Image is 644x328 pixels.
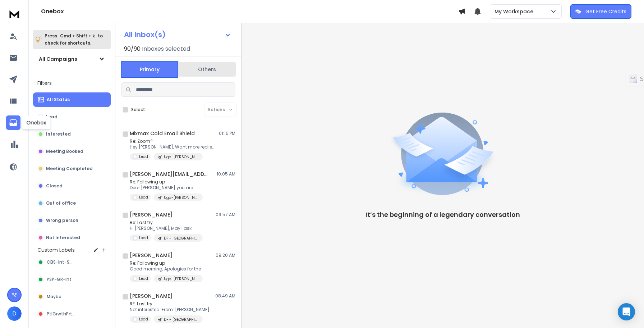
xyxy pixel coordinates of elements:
p: Hi [PERSON_NAME], May I ask [130,225,203,231]
button: Out of office [33,196,111,210]
p: Lead [139,154,148,159]
button: Meeting Booked [33,144,111,159]
button: Wrong person [33,213,111,228]
button: Others [178,61,236,77]
img: logo [7,7,22,20]
h1: [PERSON_NAME] [130,252,172,259]
h1: Mixmax Cold Email Shield [130,130,195,137]
h1: Onebox [41,7,458,16]
p: Meeting Completed [46,166,93,172]
p: Re: Following up [130,260,203,266]
p: Re: Following up [130,179,203,185]
h1: [PERSON_NAME] [130,292,172,300]
p: 09:57 AM [216,212,235,218]
button: All Inbox(s) [118,27,237,42]
h3: Filters [33,78,111,88]
span: Maybe [47,294,61,300]
span: PSP-GR-Int [47,277,72,282]
button: All Campaigns [33,52,111,66]
p: Closed [46,183,63,189]
p: Lead [139,316,148,322]
p: Hey [PERSON_NAME], Want more replies to [130,144,216,150]
button: Lead [33,110,111,124]
p: DF - [GEOGRAPHIC_DATA] - FU.1.2 [164,317,198,322]
h3: Inboxes selected [142,45,190,53]
p: Lead [139,195,148,200]
p: Press to check for shortcuts. [45,32,103,47]
p: Out of office [46,200,76,206]
h1: All Campaigns [39,55,77,63]
p: Uga-[PERSON_NAME]-[PERSON_NAME]-[GEOGRAPHIC_DATA] [164,195,198,200]
p: 01:16 PM [219,131,235,136]
p: Lead [139,235,148,241]
p: Not Interested [46,235,80,241]
p: 09:20 AM [216,252,235,258]
p: Good morning, Apologies for the [130,266,203,272]
p: Lead [139,276,148,281]
p: Uga-[PERSON_NAME]-[PERSON_NAME]-[GEOGRAPHIC_DATA] [164,276,198,282]
label: Select [131,107,145,113]
button: All Status [33,92,111,107]
p: Uga-[PERSON_NAME]-[PERSON_NAME]-[GEOGRAPHIC_DATA] [164,154,198,160]
p: It’s the beginning of a legendary conversation [365,210,520,220]
p: DF - [GEOGRAPHIC_DATA] - FU.1.2 [164,236,198,241]
span: CBS-Int-Sell [47,259,74,265]
p: My Workspace [494,8,536,15]
p: Wrong person [46,218,78,223]
h1: [PERSON_NAME][EMAIL_ADDRESS][PERSON_NAME][DOMAIN_NAME] [130,170,209,178]
h1: All Inbox(s) [124,31,166,38]
p: All Status [47,97,70,102]
button: PSP-GR-Int [33,272,111,287]
p: Re: Zoom? [130,138,216,144]
div: Onebox [22,116,51,129]
button: Closed [33,179,111,193]
p: Get Free Credits [585,8,626,15]
p: Dear [PERSON_NAME] you are [130,185,203,191]
p: Lead [46,114,57,120]
button: PtlGrwthPrtnr [33,307,111,321]
h1: [PERSON_NAME] [130,211,172,218]
p: Not interested. From: [PERSON_NAME] [130,307,210,313]
button: Get Free Credits [570,4,631,19]
button: Meeting Completed [33,161,111,176]
button: Maybe [33,290,111,304]
button: Not Interested [33,231,111,245]
span: 90 / 90 [124,45,141,53]
p: Re: Last try [130,220,203,225]
p: 08:49 AM [215,293,235,299]
button: Interested [33,127,111,141]
span: Cmd + Shift + k [59,32,96,40]
button: Primary [121,61,178,78]
p: Interested [46,131,71,137]
p: 10:05 AM [217,171,235,177]
button: D [7,306,22,321]
p: Meeting Booked [46,149,83,154]
p: RE: Last try [130,301,210,307]
span: PtlGrwthPrtnr [47,311,77,317]
h3: Custom Labels [37,246,75,254]
div: Open Intercom Messenger [618,303,635,320]
button: CBS-Int-Sell [33,255,111,269]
